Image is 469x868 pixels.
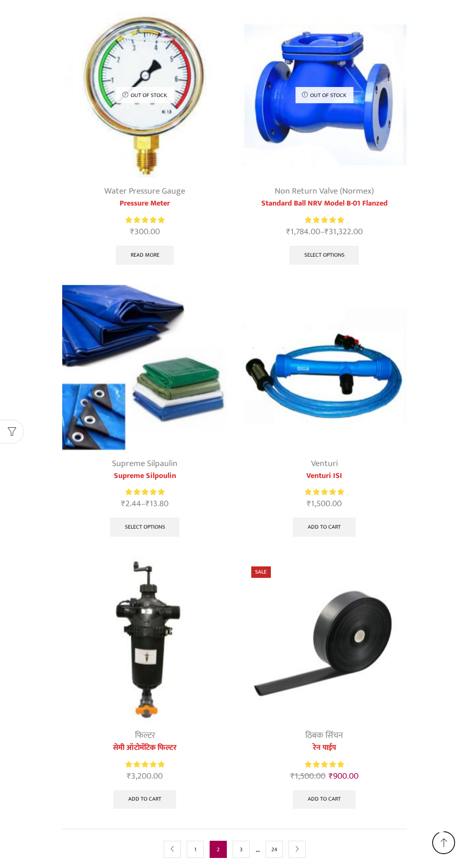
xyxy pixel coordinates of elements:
bdi: 900.00 [329,769,358,783]
span: Rated out of 5 [305,759,344,770]
img: Standard Ball NRV Model B-01 Flanzed [242,12,407,177]
a: फिल्टर [135,728,155,743]
a: Page 1 [187,841,204,858]
bdi: 1,784.00 [286,225,320,239]
span: ₹ [130,225,134,239]
a: Select options for “Standard Ball NRV Model B-01 Flanzed” [290,246,359,265]
div: Rated 5.00 out of 5 [305,215,344,225]
a: Venturi ISI [242,470,407,482]
span: ₹ [290,769,295,783]
a: Water Pressure Gauge [104,184,185,198]
div: Rated 5.00 out of 5 [125,215,164,225]
bdi: 3,200.00 [127,769,163,783]
div: Rated 5.00 out of 5 [305,759,344,770]
img: Supreme Silpoulin [62,285,227,450]
span: – [242,226,407,239]
span: – [62,498,227,510]
p: Out of stock [116,87,174,103]
div: Rated 5.00 out of 5 [125,487,164,497]
a: Page 3 [233,841,250,858]
span: Page 2 [210,841,227,858]
a: Venturi [311,456,338,471]
span: ₹ [121,497,125,511]
a: Add to cart: “रेन पाईप” [293,790,356,809]
span: ₹ [329,769,333,783]
div: Rated 5.00 out of 5 [125,759,164,770]
span: … [256,843,260,856]
p: Out of stock [295,87,353,103]
span: ₹ [324,225,329,239]
a: Add to cart: “सेमी ऑटोमॅटिक फिल्टर” [113,790,176,809]
img: Semi Automatic Screen Filter [62,557,227,722]
img: Heera Rain Pipe [242,557,407,722]
span: Rated out of 5 [125,487,164,497]
bdi: 1,500.00 [307,497,342,511]
bdi: 13.80 [145,497,168,511]
span: Rated out of 5 [125,759,164,770]
a: ठिबक सिंचन [305,728,343,743]
a: Page 24 [266,841,283,858]
img: Water-Pressure-Gauge [62,12,227,177]
a: Pressure Meter [62,198,227,209]
a: सेमी ऑटोमॅटिक फिल्टर [62,742,227,754]
bdi: 31,322.00 [324,225,363,239]
bdi: 2.44 [121,497,141,511]
a: Add to cart: “Venturi ISI” [293,518,356,537]
span: Rated out of 5 [125,215,164,225]
a: Supreme Silpaulin [112,456,178,471]
a: Standard Ball NRV Model B-01 Flanzed [242,198,407,209]
img: Venturi ISI [242,285,407,450]
a: Select options for “Supreme Silpoulin” [110,518,180,537]
span: ₹ [145,497,150,511]
a: रेन पाईप [242,742,407,754]
span: ₹ [286,225,290,239]
bdi: 1,500.00 [290,769,325,783]
a: Non Return Valve (Normex) [275,184,374,198]
span: ₹ [307,497,311,511]
span: Rated out of 5 [305,487,344,497]
a: Supreme Silpoulin [62,470,227,482]
span: Sale [251,566,270,577]
a: Read more about “Pressure Meter” [116,246,174,265]
span: ₹ [127,769,131,783]
span: Rated out of 5 [305,215,344,225]
bdi: 300.00 [130,225,160,239]
div: Rated 5.00 out of 5 [305,487,344,497]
